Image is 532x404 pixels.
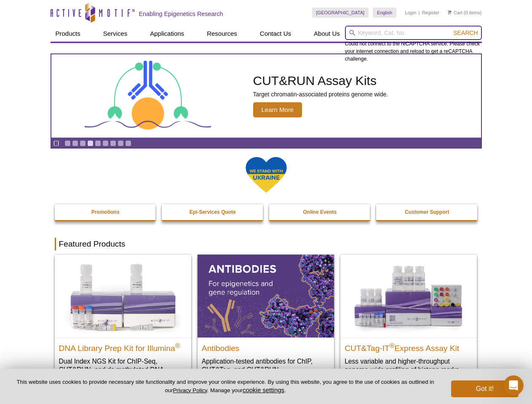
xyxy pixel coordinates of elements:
[376,204,478,220] a: Customer Support
[13,378,437,394] p: This website uses cookies to provide necessary site functionality and improve your online experie...
[87,140,94,146] a: Go to slide 4
[405,10,416,16] a: Login
[453,29,478,36] span: Search
[245,156,287,194] img: We Stand With Ukraine
[202,357,330,374] p: Application-tested antibodies for ChIP, CUT&Tag, and CUT&RUN.
[51,54,481,138] article: CUT&RUN Assay Kits
[59,357,187,383] p: Dual Index NGS Kit for ChIP-Seq, CUT&RUN, and ds methylated DNA assays.
[139,10,223,18] h2: Enabling Epigenetics Research
[269,204,371,220] a: Online Events
[102,140,109,146] a: Go to slide 6
[345,26,482,40] input: Keyword, Cat. No.
[340,255,477,337] img: CUT&Tag-IT® Express Assay Kit
[72,140,78,146] a: Go to slide 2
[345,357,473,374] p: Less variable and higher-throughput genome-wide profiling of histone marks​.
[448,10,462,16] a: Cart
[309,26,345,42] a: About Us
[51,54,481,138] a: CUT&RUN Assay Kits CUT&RUN Assay Kits Target chromatin-associated proteins genome wide. Learn More
[373,8,396,18] a: English
[53,140,59,146] a: Toggle autoplay
[51,26,86,42] a: Products
[253,102,302,117] span: Learn More
[98,26,133,42] a: Services
[503,375,524,396] iframe: Intercom live chat
[340,255,477,382] a: CUT&Tag-IT® Express Assay Kit CUT&Tag-IT®Express Assay Kit Less variable and higher-throughput ge...
[202,340,330,353] h2: Antibodies
[55,204,157,220] a: Promotions
[405,209,449,215] strong: Customer Support
[80,140,86,146] a: Go to slide 3
[118,140,124,146] a: Go to slide 8
[175,342,180,349] sup: ®
[448,10,452,14] img: Your Cart
[198,255,334,337] img: All Antibodies
[64,140,71,146] a: Go to slide 1
[190,209,236,215] strong: Epi-Services Quote
[448,8,482,18] li: (0 items)
[173,387,207,393] a: Privacy Policy
[85,58,211,135] img: CUT&RUN Assay Kits
[253,74,388,87] h2: CUT&RUN Assay Kits
[419,8,420,18] li: |
[125,140,131,146] a: Go to slide 9
[451,380,519,397] button: Got it!
[55,238,478,250] h2: Featured Products
[162,204,264,220] a: Epi-Services Quote
[390,342,395,349] sup: ®
[451,29,480,37] button: Search
[345,340,473,353] h2: CUT&Tag-IT Express Assay Kit
[59,340,187,353] h2: DNA Library Prep Kit for Illumina
[345,26,482,63] div: Could not connect to the reCAPTCHA service. Please check your internet connection and reload to g...
[145,26,189,42] a: Applications
[55,255,191,391] a: DNA Library Prep Kit for Illumina DNA Library Prep Kit for Illumina® Dual Index NGS Kit for ChIP-...
[91,209,120,215] strong: Promotions
[253,90,388,98] p: Target chromatin-associated proteins genome wide.
[312,8,369,18] a: [GEOGRAPHIC_DATA]
[243,386,284,393] button: cookie settings
[110,140,116,146] a: Go to slide 7
[55,255,191,337] img: DNA Library Prep Kit for Illumina
[95,140,101,146] a: Go to slide 5
[202,26,242,42] a: Resources
[255,26,296,42] a: Contact Us
[303,209,337,215] strong: Online Events
[422,10,439,16] a: Register
[198,255,334,382] a: All Antibodies Antibodies Application-tested antibodies for ChIP, CUT&Tag, and CUT&RUN.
